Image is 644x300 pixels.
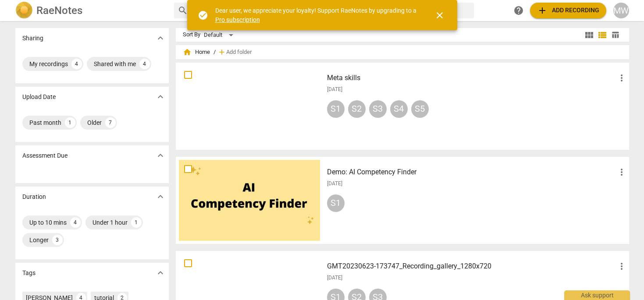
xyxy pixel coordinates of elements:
div: 1 [131,217,142,228]
span: [DATE] [327,86,342,93]
button: List view [596,28,609,42]
div: 7 [105,117,116,128]
div: Past month [29,118,61,127]
span: [DATE] [327,180,342,187]
span: view_module [584,30,594,40]
div: S3 [369,100,387,118]
div: 4 [71,59,82,69]
div: S1 [327,100,345,118]
a: Demo: AI Competency Finder[DATE]S1 [179,160,626,241]
button: Show more [154,149,167,162]
div: Up to 10 mins [29,218,67,227]
p: Tags [22,268,36,278]
a: Meta skills[DATE]S1S2S3S4S5 [179,66,626,147]
div: My recordings [29,60,68,68]
span: Add recording [537,5,599,16]
div: 3 [52,235,63,245]
p: Sharing [22,34,43,43]
button: MW [613,3,629,18]
span: expand_more [155,92,166,102]
div: S2 [348,100,366,118]
div: 4 [70,217,81,228]
span: expand_more [155,268,166,278]
div: 1 [65,117,75,128]
button: Show more [154,190,167,203]
img: Logo [15,2,33,19]
span: check_circle [198,10,208,21]
span: help [513,5,524,16]
a: Pro subscription [215,16,260,23]
button: Tile view [583,28,596,42]
h2: RaeNotes [36,4,82,17]
span: more_vert [616,261,627,272]
span: table_chart [611,31,619,39]
button: Show more [154,90,167,103]
div: S4 [390,100,408,118]
span: add [217,48,226,56]
button: Show more [154,32,167,45]
button: Upload [530,3,606,18]
button: Show more [154,266,167,279]
span: more_vert [616,73,627,83]
span: close [434,10,445,21]
span: view_list [597,30,608,40]
div: Dear user, we appreciate your loyalty! Support RaeNotes by upgrading to a [215,6,419,24]
p: Upload Date [22,92,56,102]
h3: Meta skills [327,73,616,83]
span: add [537,5,548,16]
span: more_vert [616,167,627,177]
a: LogoRaeNotes [15,2,167,19]
div: Sort By [183,32,200,38]
div: Ask support [564,290,630,300]
span: expand_more [155,150,166,161]
p: Duration [22,192,46,201]
h3: GMT20230623-173747_Recording_gallery_1280x720 [327,261,616,272]
span: search [178,5,188,16]
div: Longer [29,236,49,244]
span: Add folder [226,49,252,56]
p: Assessment Due [22,151,68,160]
div: S5 [411,100,429,118]
span: Home [183,48,210,56]
div: Shared with me [94,60,136,68]
button: Close [429,5,450,26]
span: home [183,48,192,56]
span: [DATE] [327,274,342,282]
div: S1 [327,194,345,212]
h3: Demo: AI Competency Finder [327,167,616,177]
a: Help [511,3,527,18]
span: expand_more [155,33,166,43]
div: Default [204,28,236,42]
div: Older [87,118,102,127]
div: Under 1 hour [93,218,128,227]
span: expand_more [155,191,166,202]
span: / [213,49,216,56]
div: 4 [139,59,150,69]
button: Table view [609,28,622,42]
